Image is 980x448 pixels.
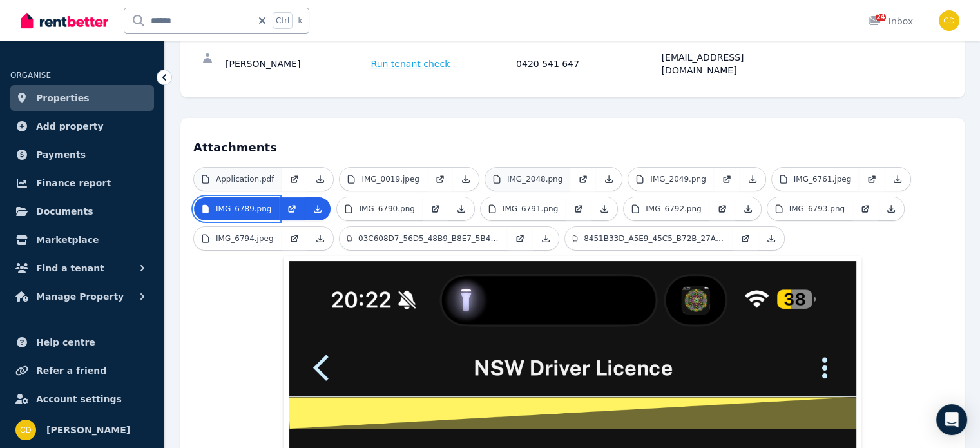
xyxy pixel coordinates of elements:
[448,197,474,220] a: Download Attachment
[36,119,104,134] span: Add property
[36,232,99,248] span: Marketplace
[584,233,724,244] p: 8451B33D_A5E9_45C5_B72B_27AF5105BA57.jpeg
[282,168,307,191] a: Open in new Tab
[10,227,154,253] a: Marketplace
[794,174,852,184] p: IMG_6761.jpeg
[10,170,154,196] a: Finance report
[733,227,758,250] a: Open in new Tab
[305,197,331,220] a: Download Attachment
[516,51,658,77] div: 0420 541 647
[337,197,422,220] a: IMG_6790.png
[852,197,878,220] a: Open in new Tab
[282,227,307,250] a: Open in new Tab
[740,168,765,191] a: Download Attachment
[939,10,959,31] img: Chris Dimitropoulos
[36,260,104,276] span: Find a tenant
[533,227,559,250] a: Download Attachment
[36,391,122,407] span: Account settings
[273,12,293,29] span: Ctrl
[21,11,108,30] img: RentBetter
[10,284,154,309] button: Manage Property
[10,329,154,355] a: Help centre
[36,175,111,191] span: Finance report
[596,168,622,191] a: Download Attachment
[36,147,86,162] span: Payments
[566,197,591,220] a: Open in new Tab
[36,204,93,219] span: Documents
[936,404,967,435] div: Open Intercom Messenger
[565,227,733,250] a: 8451B33D_A5E9_45C5_B72B_27AF5105BA57.jpeg
[298,15,302,26] span: k
[714,168,740,191] a: Open in new Tab
[193,131,952,157] h4: Attachments
[423,197,448,220] a: Open in new Tab
[194,168,282,191] a: Application.pdf
[10,71,51,80] span: ORGANISE
[503,204,558,214] p: IMG_6791.png
[10,142,154,168] a: Payments
[868,15,913,28] div: Inbox
[36,335,95,350] span: Help centre
[371,57,450,70] span: Run tenant check
[216,204,271,214] p: IMG_6789.png
[10,113,154,139] a: Add property
[507,227,533,250] a: Open in new Tab
[307,227,333,250] a: Download Attachment
[10,255,154,281] button: Find a tenant
[359,204,414,214] p: IMG_6790.png
[628,168,713,191] a: IMG_2049.png
[216,174,274,184] p: Application.pdf
[650,174,706,184] p: IMG_2049.png
[36,363,106,378] span: Refer a friend
[570,168,596,191] a: Open in new Tab
[789,204,845,214] p: IMG_6793.png
[194,197,279,220] a: IMG_6789.png
[709,197,735,220] a: Open in new Tab
[758,227,784,250] a: Download Attachment
[646,204,701,214] p: IMG_6792.png
[216,233,274,244] p: IMG_6794.jpeg
[859,168,885,191] a: Open in new Tab
[36,90,90,106] span: Properties
[876,14,886,21] span: 24
[10,358,154,384] a: Refer a friend
[507,174,562,184] p: IMG_2048.png
[358,233,499,244] p: 03C608D7_56D5_48B9_B8E7_5B4E82428B93.jpeg
[427,168,453,191] a: Open in new Tab
[481,197,566,220] a: IMG_6791.png
[361,174,419,184] p: IMG_0019.jpeg
[15,420,36,440] img: Chris Dimitropoulos
[279,197,305,220] a: Open in new Tab
[591,197,617,220] a: Download Attachment
[226,51,367,77] div: [PERSON_NAME]
[340,227,507,250] a: 03C608D7_56D5_48B9_B8E7_5B4E82428B93.jpeg
[485,168,570,191] a: IMG_2048.png
[10,386,154,412] a: Account settings
[878,197,904,220] a: Download Attachment
[340,168,427,191] a: IMG_0019.jpeg
[735,197,761,220] a: Download Attachment
[10,85,154,111] a: Properties
[662,51,803,77] div: [EMAIL_ADDRESS][DOMAIN_NAME]
[194,227,282,250] a: IMG_6794.jpeg
[624,197,709,220] a: IMG_6792.png
[453,168,479,191] a: Download Attachment
[46,422,130,438] span: [PERSON_NAME]
[885,168,910,191] a: Download Attachment
[36,289,124,304] span: Manage Property
[772,168,860,191] a: IMG_6761.jpeg
[307,168,333,191] a: Download Attachment
[767,197,852,220] a: IMG_6793.png
[10,199,154,224] a: Documents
